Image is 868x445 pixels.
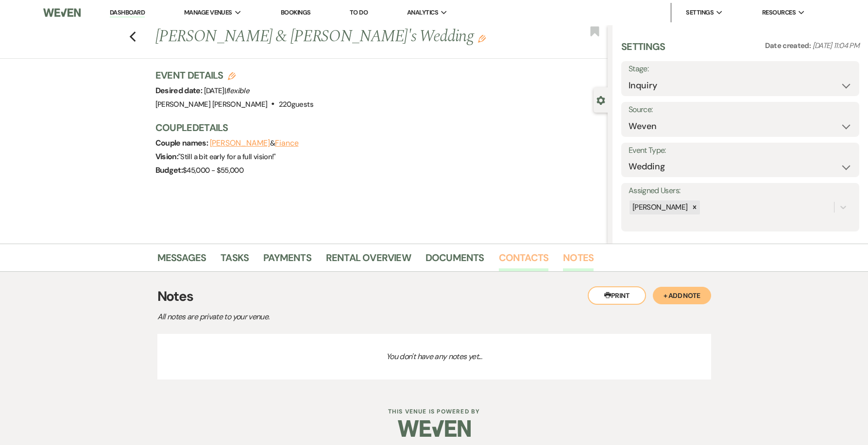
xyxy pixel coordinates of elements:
a: Bookings [281,8,311,16]
span: Couple names: [155,138,210,148]
span: Vision: [155,151,179,162]
label: Assigned Users: [629,184,852,198]
button: + Add Note [653,287,711,304]
button: Fiance [275,139,299,147]
span: [PERSON_NAME] [PERSON_NAME] [155,99,268,109]
span: $45,000 - $55,000 [183,165,243,175]
h3: Couple Details [155,121,598,134]
h3: Settings [621,40,665,61]
span: Budget: [155,165,183,175]
span: [DATE] 11:04 PM [813,41,859,50]
label: Event Type: [629,144,852,158]
span: " Still a bit early for a full vision! " [178,152,276,162]
a: Payments [263,250,311,271]
span: Settings [686,8,714,17]
img: Weven Logo [43,2,80,23]
span: Desired date: [155,85,204,96]
p: All notes are private to your venue. [157,311,497,323]
span: Analytics [407,8,438,17]
label: Stage: [629,62,852,76]
p: You don't have any notes yet... [157,334,711,379]
a: Notes [563,250,594,271]
a: Rental Overview [326,250,411,271]
button: Close lead details [596,95,605,104]
span: Date created: [765,41,813,50]
a: Tasks [221,250,249,271]
div: [PERSON_NAME] [630,200,689,214]
h3: Event Details [155,68,313,82]
a: Messages [157,250,206,271]
span: & [210,138,299,148]
label: Source: [629,103,852,117]
a: To Do [350,8,368,16]
span: 220 guests [279,99,313,109]
button: Edit [478,34,486,43]
button: [PERSON_NAME] [210,139,270,147]
button: Print [588,286,646,305]
h3: Notes [157,286,711,307]
a: Dashboard [110,8,145,17]
a: Contacts [499,250,549,271]
span: Resources [762,8,796,17]
span: Manage Venues [184,8,232,17]
span: [DATE] | [204,86,249,96]
a: Documents [425,250,484,271]
span: flexible [226,86,249,96]
h1: [PERSON_NAME] & [PERSON_NAME]'s Wedding [155,25,513,49]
